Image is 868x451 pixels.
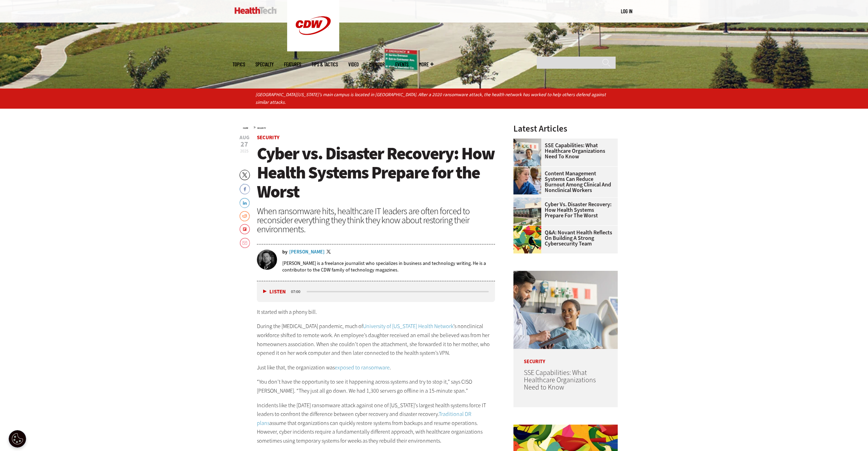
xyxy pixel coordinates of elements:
[240,135,250,140] span: Aug
[513,349,618,364] p: Security
[513,171,614,193] a: Content Management Systems Can Reduce Burnout Among Clinical and Nonclinical Workers
[257,410,471,427] a: Traditional DR plans
[255,91,613,106] p: [GEOGRAPHIC_DATA][US_STATE]’s main campus is located in [GEOGRAPHIC_DATA]. After a 2020 ransomwar...
[263,289,286,294] button: Listen
[395,62,408,67] a: Events
[363,323,453,330] a: University of [US_STATE] Health Network
[513,198,545,203] a: University of Vermont Medical Center’s main campus
[240,141,250,148] span: 27
[513,143,614,159] a: SSE Capabilities: What Healthcare Organizations Need to Know
[257,134,279,141] a: Security
[257,127,266,130] a: Security
[9,430,26,448] div: Cookie Settings
[257,142,495,203] span: Cyber vs. Disaster Recovery: How Health Systems Prepare for the Worst
[257,401,495,445] p: Incidents like the [DATE] ransomware attack against one of [US_STATE]’s largest health systems fo...
[524,368,596,392] a: SSE Capabilities: What Healthcare Organizations Need to Know
[326,250,333,255] a: Twitter
[290,289,306,295] div: duration
[513,226,541,253] img: abstract illustration of a tree
[243,127,248,130] a: Home
[513,198,541,225] img: University of Vermont Medical Center’s main campus
[240,148,249,154] span: 2025
[235,7,277,14] img: Home
[257,281,495,302] div: media player
[257,207,495,234] div: When ransomware hits, healthcare IT leaders are often forced to reconsider everything they think ...
[243,124,495,130] div: »
[257,322,495,357] p: During the [MEDICAL_DATA] pandemic, much of ’s nonclinical workforce shifted to remote work. An e...
[233,62,245,67] span: Topics
[513,167,541,194] img: nurses talk in front of desktop computer
[289,250,325,254] a: [PERSON_NAME]
[257,308,495,317] p: It started with a phony bill.
[282,260,495,273] p: [PERSON_NAME] is a freelance journalist who specializes in business and technology writing. He is...
[513,124,618,133] h3: Latest Articles
[335,364,390,371] a: exposed to ransomware
[513,230,614,247] a: Q&A: Novant Health Reflects on Building a Strong Cybersecurity Team
[419,62,433,67] span: More
[9,430,26,448] button: Open Preferences
[284,62,301,67] a: Features
[257,377,495,395] p: “You don’t have the opportunity to see it happening across systems and try to stop it,” says CISO...
[287,46,339,53] a: CDW
[369,62,385,67] a: MonITor
[282,250,287,254] span: by
[513,202,614,218] a: Cyber vs. Disaster Recovery: How Health Systems Prepare for the Worst
[257,363,495,372] p: Just like that, the organization was .
[513,139,541,166] img: Doctor speaking with patient
[255,62,274,67] span: Specialty
[513,226,545,231] a: abstract illustration of a tree
[348,62,359,67] a: Video
[513,271,618,349] img: Doctor speaking with patient
[513,139,545,144] a: Doctor speaking with patient
[621,8,632,15] div: User menu
[513,167,545,172] a: nurses talk in front of desktop computer
[621,8,632,14] a: Log in
[311,62,338,67] a: Tips & Tactics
